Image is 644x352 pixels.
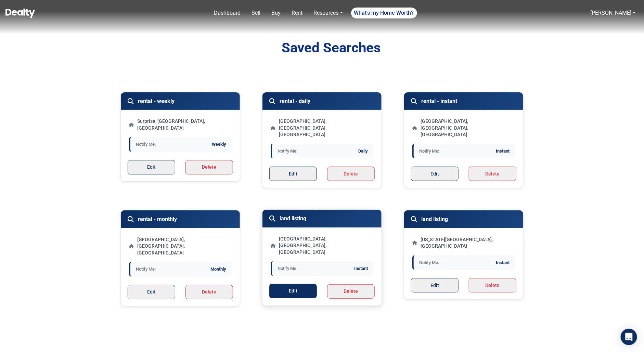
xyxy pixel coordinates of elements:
[185,285,233,299] button: Delete
[269,284,317,298] button: Edit
[421,236,515,250] p: [US_STATE][GEOGRAPHIC_DATA], [GEOGRAPHIC_DATA]
[621,329,637,345] div: Open Intercom Messenger
[421,118,515,138] p: [GEOGRAPHIC_DATA], [GEOGRAPHIC_DATA], [GEOGRAPHIC_DATA]
[280,215,306,222] h5: land listing
[279,236,373,256] p: [GEOGRAPHIC_DATA], [GEOGRAPHIC_DATA], [GEOGRAPHIC_DATA]
[138,98,175,104] h5: rental - weekly
[421,98,457,104] h5: rental - instant
[469,167,516,181] button: Delete
[411,278,459,292] button: Edit
[136,266,156,273] span: Notify Me:
[411,167,459,181] button: Edit
[5,9,35,18] img: Dealty - Buy, Sell & Rent Homes
[279,118,373,138] p: [GEOGRAPHIC_DATA], [GEOGRAPHIC_DATA], [GEOGRAPHIC_DATA]
[311,6,345,20] a: Resources
[469,278,516,292] button: Delete
[419,148,439,155] span: Notify Me:
[289,6,305,20] a: Rent
[269,6,283,20] a: Buy
[327,167,375,181] button: Delete
[185,160,233,174] button: Delete
[269,167,317,181] button: Edit
[588,6,639,20] a: [PERSON_NAME]
[136,141,156,148] span: Notify Me:
[327,284,375,299] button: Delete
[496,148,510,155] span: Instant
[421,216,448,222] h5: land listing
[128,285,175,299] button: Edit
[354,265,368,272] span: Instant
[212,141,226,148] span: Weekly
[591,10,632,16] a: [PERSON_NAME]
[24,38,639,58] div: Saved Searches
[137,118,232,131] p: Surprise, [GEOGRAPHIC_DATA], [GEOGRAPHIC_DATA]
[138,216,177,222] h5: rental - monthly
[249,6,263,20] a: Sell
[351,8,417,18] a: What's my Home Worth?
[137,236,232,257] p: [GEOGRAPHIC_DATA], [GEOGRAPHIC_DATA], [GEOGRAPHIC_DATA]
[496,259,510,266] span: Instant
[278,148,297,155] span: Notify Me:
[280,98,310,104] h5: rental - daily
[3,331,24,352] iframe: BigID CMP Widget
[128,160,175,174] button: Edit
[278,265,297,272] span: Notify Me:
[210,266,226,273] span: Monthly
[358,148,368,155] span: Daily
[211,6,243,20] a: Dashboard
[419,259,439,266] span: Notify Me:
